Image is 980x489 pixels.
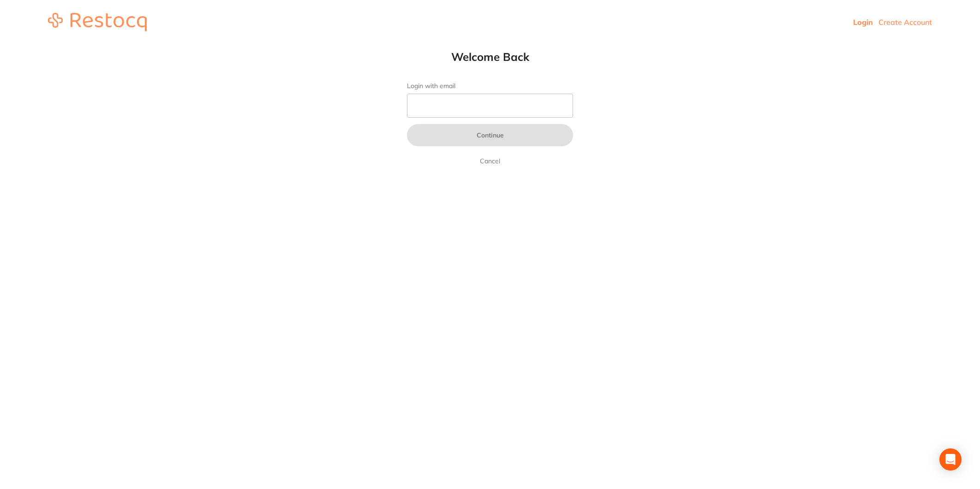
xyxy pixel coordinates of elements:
button: Continue [407,124,573,146]
img: restocq_logo.svg [48,13,147,31]
a: Login [853,18,873,27]
label: Login with email [407,82,573,90]
a: Cancel [478,155,502,167]
h1: Welcome Back [388,50,592,64]
div: Open Intercom Messenger [939,448,962,471]
a: Create Account [878,18,932,27]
